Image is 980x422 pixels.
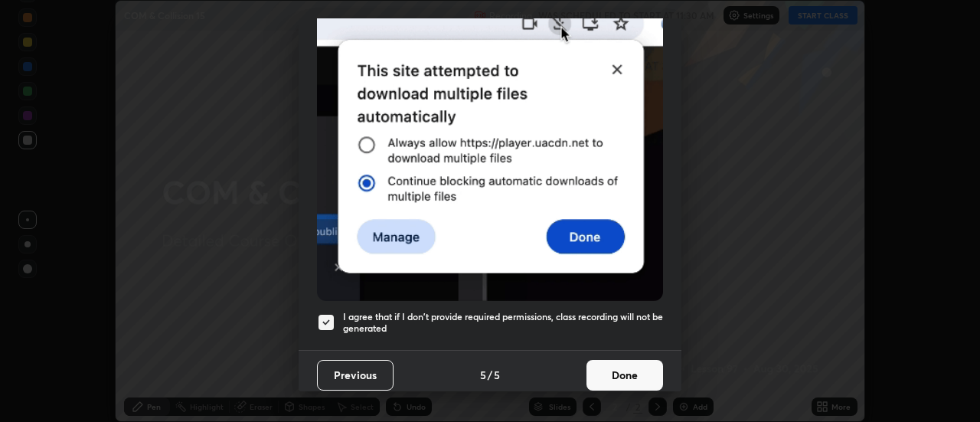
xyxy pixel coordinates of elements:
button: Done [586,360,663,391]
button: Previous [317,360,394,391]
h4: 5 [480,367,486,383]
h5: I agree that if I don't provide required permissions, class recording will not be generated [343,311,663,335]
h4: 5 [494,367,500,383]
h4: / [488,367,492,383]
